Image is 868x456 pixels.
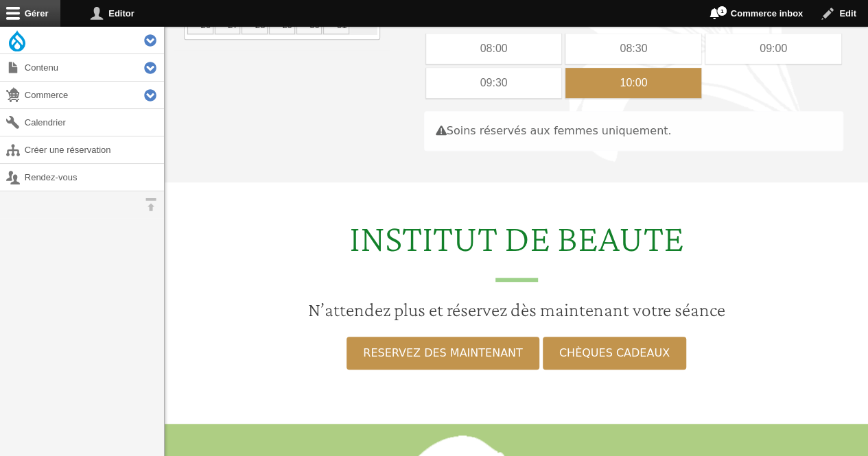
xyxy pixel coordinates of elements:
[137,191,164,218] button: Orientation horizontale
[173,298,860,322] h3: N’attendez plus et réservez dès maintenant votre séance
[565,68,701,98] div: 10:00
[173,215,860,282] h2: INSTITUT DE BEAUTE
[426,68,562,98] div: 09:30
[424,111,843,151] div: Soins réservés aux femmes uniquement.
[565,34,701,64] div: 08:30
[347,337,539,370] a: RESERVEZ DES MAINTENANT
[543,337,686,370] a: CHÈQUES CADEAUX
[705,34,841,64] div: 09:00
[716,5,727,16] span: 1
[426,34,562,64] div: 08:00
